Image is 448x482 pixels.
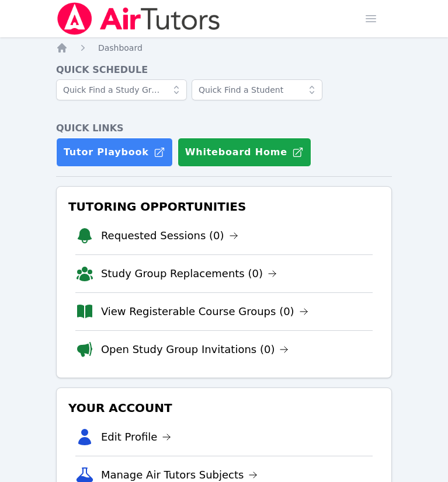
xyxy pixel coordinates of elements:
[66,196,382,217] h3: Tutoring Opportunities
[192,79,322,100] input: Quick Find a Student
[101,266,277,282] a: Study Group Replacements (0)
[56,121,392,135] h4: Quick Links
[101,303,308,320] a: View Registerable Course Groups (0)
[56,2,221,35] img: Air Tutors
[56,79,187,100] input: Quick Find a Study Group
[56,138,173,167] a: Tutor Playbook
[56,42,392,54] nav: Breadcrumb
[101,429,172,445] a: Edit Profile
[56,63,392,77] h4: Quick Schedule
[98,42,143,54] a: Dashboard
[101,341,289,358] a: Open Study Group Invitations (0)
[101,228,238,244] a: Requested Sessions (0)
[66,397,382,418] h3: Your Account
[178,138,311,167] button: Whiteboard Home
[98,43,143,53] span: Dashboard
